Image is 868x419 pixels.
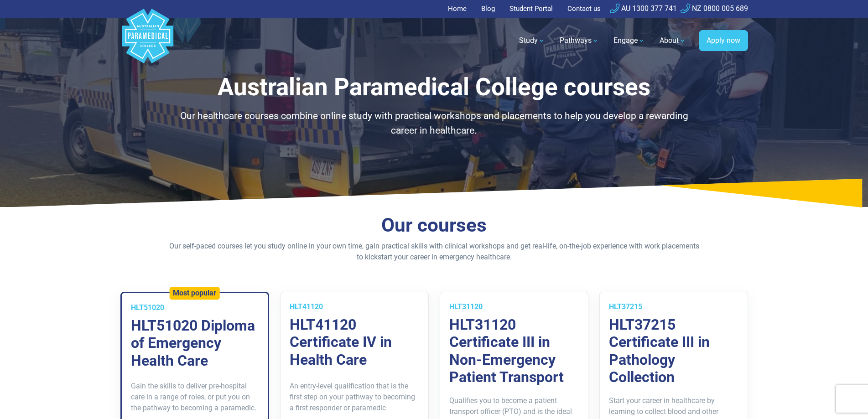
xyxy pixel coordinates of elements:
[449,302,483,311] span: HLT31120
[609,302,642,311] span: HLT37215
[131,317,259,369] h3: HLT51020 Diploma of Emergency Health Care
[608,28,650,53] a: Engage
[554,28,604,53] a: Pathways
[131,381,259,414] p: Gain the skills to deliver pre-hospital care in a range of roles, or put you on the pathway to be...
[173,289,216,297] h5: Most popular
[167,214,701,237] h2: Our courses
[654,28,691,53] a: About
[290,316,419,368] h3: HLT41120 Certificate IV in Health Care
[131,303,164,312] span: HLT51020
[609,316,738,386] h3: HLT37215 Certificate III in Pathology Collection
[290,302,323,311] span: HLT41120
[514,28,551,53] a: Study
[610,4,677,13] a: AU 1300 377 741
[290,381,419,414] p: An entry-level qualification that is the first step on your pathway to becoming a first responder...
[120,18,175,64] a: Australian Paramedical College
[167,241,701,263] p: Our self-paced courses let you study online in your own time, gain practical skills with clinical...
[167,73,701,102] h1: Australian Paramedical College courses
[167,109,701,138] p: Our healthcare courses combine online study with practical workshops and placements to help you d...
[699,30,748,51] a: Apply now
[449,316,579,386] h3: HLT31120 Certificate III in Non-Emergency Patient Transport
[681,4,748,13] a: NZ 0800 005 689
